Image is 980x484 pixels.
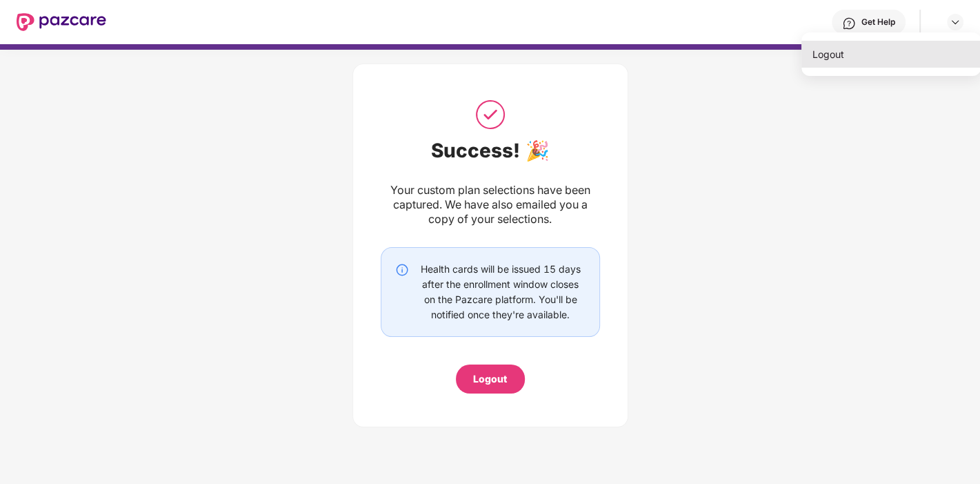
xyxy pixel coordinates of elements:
[861,17,895,28] div: Get Help
[842,17,856,30] img: svg+xml;base64,PHN2ZyBpZD0iSGVscC0zMngzMiIgeG1sbnM9Imh0dHA6Ly93d3cudzMub3JnLzIwMDAvc3ZnIiB3aWR0aD...
[416,262,586,322] div: Health cards will be issued 15 days after the enrollment window closes on the Pazcare platform. Y...
[381,139,600,162] div: Success! 🎉
[950,17,961,28] img: svg+xml;base64,PHN2ZyBpZD0iRHJvcGRvd24tMzJ4MzIiIHhtbG5zPSJodHRwOi8vd3d3LnczLm9yZy8yMDAwL3N2ZyIgd2...
[473,371,507,387] div: Logout
[473,97,508,132] img: svg+xml;base64,PHN2ZyB3aWR0aD0iNTAiIGhlaWdodD0iNTAiIHZpZXdCb3g9IjAgMCA1MCA1MCIgZmlsbD0ibm9uZSIgeG...
[381,183,600,226] div: Your custom plan selections have been captured. We have also emailed you a copy of your selections.
[395,263,409,277] img: svg+xml;base64,PHN2ZyBpZD0iSW5mby0yMHgyMCIgeG1sbnM9Imh0dHA6Ly93d3cudzMub3JnLzIwMDAvc3ZnIiB3aWR0aD...
[17,13,106,31] img: New Pazcare Logo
